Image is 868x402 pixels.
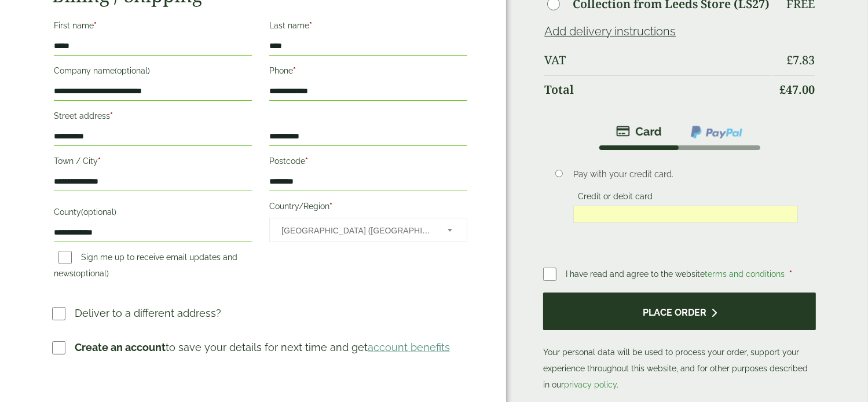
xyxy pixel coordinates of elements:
button: Place order [543,293,816,330]
span: United Kingdom (UK) [281,218,432,243]
label: Company name [54,63,252,82]
bdi: 47.00 [779,82,815,97]
span: I have read and agree to the website [566,269,787,279]
a: terms and conditions [705,269,785,279]
abbr: required [98,156,101,166]
a: Add delivery instructions [544,24,676,38]
label: Last name [269,17,467,37]
p: Pay with your credit card. [573,168,798,181]
strong: Create an account [75,341,166,353]
abbr: required [110,111,113,120]
p: Deliver to a different address? [75,305,221,321]
span: (optional) [81,207,116,217]
span: (optional) [74,269,109,278]
th: Total [544,75,771,104]
label: Postcode [269,153,467,173]
abbr: required [309,21,312,30]
span: (optional) [115,66,150,75]
th: VAT [544,46,771,74]
p: to save your details for next time and get [75,339,450,355]
label: Country/Region [269,198,467,218]
label: Street address [54,108,252,127]
label: Phone [269,63,467,82]
abbr: required [789,269,792,279]
abbr: required [329,202,332,211]
bdi: 7.83 [786,52,815,68]
label: Sign me up to receive email updates and news [54,253,237,282]
span: Country/Region [269,218,467,242]
input: Sign me up to receive email updates and news(optional) [58,251,72,264]
a: account benefits [368,341,450,353]
img: stripe.png [616,125,662,138]
iframe: Secure card payment input frame [577,209,794,220]
abbr: required [305,156,308,166]
p: Your personal data will be used to process your order, support your experience throughout this we... [543,293,816,393]
abbr: required [293,66,296,75]
abbr: required [94,21,97,30]
label: Credit or debit card [573,192,657,204]
span: £ [779,82,786,97]
span: £ [786,52,793,68]
a: privacy policy [564,380,617,389]
img: ppcp-gateway.png [690,125,744,140]
label: First name [54,17,252,37]
label: Town / City [54,153,252,173]
label: County [54,204,252,224]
